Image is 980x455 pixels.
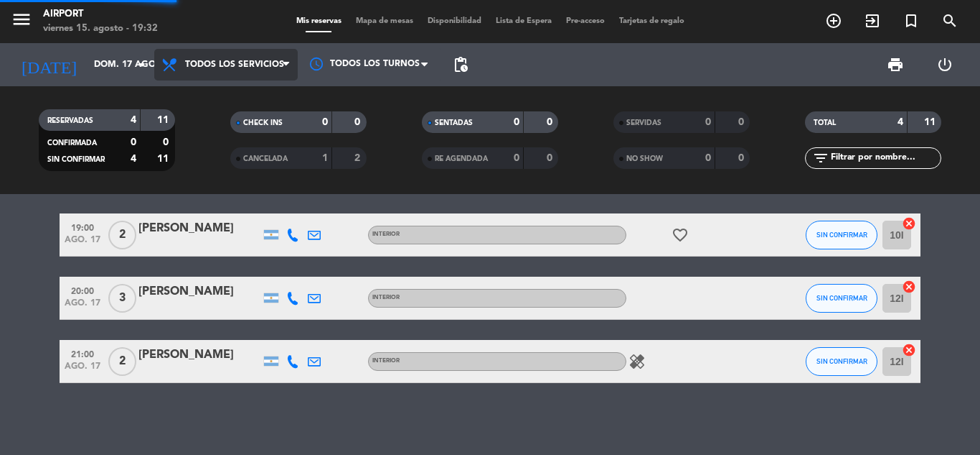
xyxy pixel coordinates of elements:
span: Mis reservas [289,17,349,25]
strong: 0 [738,117,747,127]
i: filter_list [812,150,829,167]
span: Tarjetas de regalo [612,17,692,25]
span: RE AGENDADA [435,155,488,162]
div: [PERSON_NAME] [138,219,260,238]
span: SIN CONFIRMAR [816,294,867,302]
span: RESERVADAS [47,117,93,124]
span: 3 [108,284,136,313]
strong: 11 [157,154,171,164]
strong: 4 [131,154,136,164]
span: SIN CONFIRMAR [47,156,105,163]
span: Disponibilidad [420,17,489,25]
span: pending_actions [452,56,469,73]
strong: 0 [514,117,519,127]
div: Airport [43,7,158,22]
i: turned_in_not [903,12,920,29]
span: SERVIDAS [626,119,661,127]
span: Pre-acceso [559,17,612,25]
strong: 0 [547,117,555,127]
button: menu [11,9,32,35]
span: ago. 17 [65,235,100,252]
div: LOG OUT [920,43,969,86]
strong: 0 [705,117,711,127]
span: INTERIOR [372,358,400,364]
strong: 0 [131,137,136,147]
strong: 4 [897,117,903,127]
div: [PERSON_NAME] [138,282,260,301]
span: NO SHOW [626,155,663,162]
span: ago. 17 [65,362,100,378]
span: CONFIRMADA [47,139,97,147]
div: viernes 15. agosto - 19:32 [43,22,158,36]
strong: 0 [163,137,171,147]
span: INTERIOR [372,231,400,237]
input: Filtrar por nombre... [829,150,941,166]
i: menu [11,9,32,30]
span: print [887,56,904,73]
button: SIN CONFIRMAR [806,221,877,249]
span: INTERIOR [372,295,400,300]
i: healing [628,353,646,370]
strong: 0 [738,153,747,163]
span: Todos los servicios [185,60,284,70]
span: SIN CONFIRMAR [816,231,867,239]
strong: 1 [322,153,328,163]
i: add_circle_outline [825,12,842,29]
strong: 11 [157,115,171,125]
span: 2 [108,347,136,376]
span: ago. 17 [65,298,100,315]
span: 21:00 [65,345,100,362]
i: cancel [902,343,916,357]
strong: 11 [924,117,938,127]
div: [PERSON_NAME] [138,346,260,364]
strong: 0 [705,153,711,163]
strong: 2 [354,153,363,163]
span: CANCELADA [243,155,288,162]
span: Lista de Espera [489,17,559,25]
span: 19:00 [65,219,100,235]
strong: 0 [322,117,328,127]
span: TOTAL [814,119,836,127]
strong: 4 [131,115,136,125]
i: cancel [902,280,916,294]
i: cancel [902,216,916,231]
button: SIN CONFIRMAR [806,284,877,313]
i: [DATE] [11,49,87,81]
span: 2 [108,221,136,249]
span: Mapa de mesas [349,17,420,25]
span: CHECK INS [243,119,283,127]
span: SIN CONFIRMAR [816,357,867,365]
i: search [941,12,958,29]
strong: 0 [514,153,519,163]
span: SENTADAS [435,119,473,127]
strong: 0 [354,117,363,127]
strong: 0 [547,153,555,163]
i: favorite_border [672,226,689,244]
span: 20:00 [65,282,100,298]
button: SIN CONFIRMAR [806,347,877,376]
i: exit_to_app [864,12,881,29]
i: power_settings_new [936,56,953,73]
i: arrow_drop_down [133,56,151,73]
